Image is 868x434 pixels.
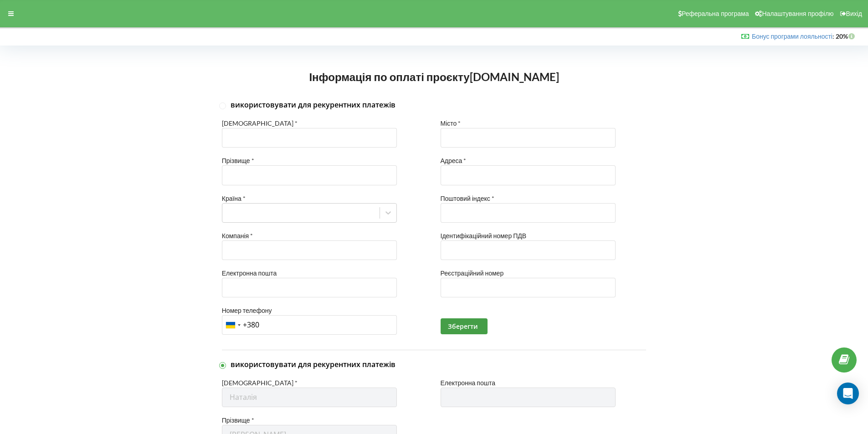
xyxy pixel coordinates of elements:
span: Країна * [222,194,246,202]
span: : [752,32,834,40]
span: Вихід [846,10,862,17]
span: [DEMOGRAPHIC_DATA] * [222,379,298,387]
strong: 20% [836,32,857,40]
a: Бонус програми лояльності [752,32,832,40]
div: Telephone country code [222,316,243,334]
span: Адреса * [441,157,467,164]
span: Поштовий індекс * [441,194,494,202]
span: Місто * [441,119,461,127]
span: використовувати для рекурентних платежів [231,359,395,369]
button: Зберегти [441,318,488,334]
span: Реферальна програма [682,10,749,17]
span: [DEMOGRAPHIC_DATA] * [222,119,298,127]
span: використовувати для рекурентних платежів [231,100,395,110]
span: Налаштування профілю [762,10,833,17]
span: Прізвище * [222,416,254,424]
h2: [DOMAIN_NAME] [309,70,559,84]
span: Прізвище * [222,157,254,164]
span: Ідентифікаційний номер ПДВ [441,232,527,240]
span: Зберегти [448,322,478,331]
span: Інформація по оплаті проєкту [309,70,469,83]
span: Реєстраційний номер [441,269,504,277]
span: Електронна пошта [441,379,495,387]
span: Електронна пошта [222,269,277,277]
span: Номер телефону [222,306,272,314]
div: Open Intercom Messenger [837,383,859,404]
span: Компанія * [222,232,253,240]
